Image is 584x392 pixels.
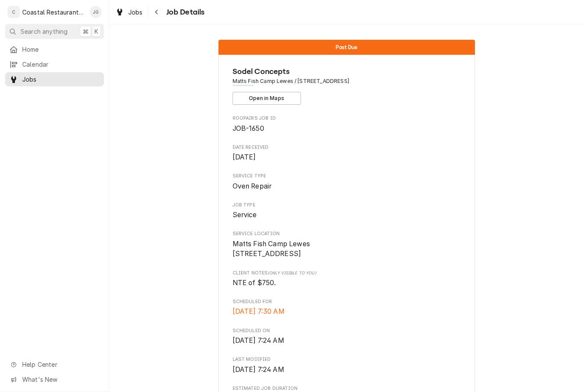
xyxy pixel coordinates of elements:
span: Date Received [233,152,461,162]
div: Service Type [233,173,461,191]
span: Scheduled On [233,327,461,334]
div: C [8,6,20,18]
button: Search anything⌘K [5,24,104,39]
span: Roopairs Job ID [233,124,461,134]
span: Client Notes [233,270,461,277]
span: Estimated Job Duration [233,385,461,392]
span: Date Received [233,144,461,151]
span: Past Due [336,44,357,50]
span: NTE of $750. [233,279,276,287]
div: JG [90,6,102,18]
span: K [94,27,98,36]
div: James Gatton's Avatar [90,6,102,18]
div: [object Object] [233,270,461,288]
span: Job Type [233,202,461,209]
span: [DATE] [233,153,256,161]
a: Go to Help Center [5,357,104,371]
span: Help Center [22,360,99,369]
button: Navigate back [150,5,164,19]
span: Home [22,45,100,54]
div: Status [218,40,475,55]
span: Job Details [164,6,205,18]
button: Open in Maps [233,92,301,105]
div: Scheduled On [233,327,461,346]
a: Jobs [112,5,146,19]
a: Calendar [5,57,104,71]
span: [DATE] 7:24 AM [233,365,284,374]
a: Jobs [5,72,104,86]
span: Service [233,211,257,219]
div: Roopairs Job ID [233,115,461,133]
span: What's New [22,375,99,384]
span: Matts Fish Camp Lewes [STREET_ADDRESS] [233,240,310,258]
div: Service Location [233,230,461,259]
span: [DATE] 7:30 AM [233,307,285,315]
span: Job Type [233,210,461,220]
div: Date Received [233,144,461,162]
span: Scheduled On [233,336,461,346]
span: Service Location [233,230,461,237]
a: Home [5,42,104,56]
span: Service Type [233,173,461,180]
span: Last Modified [233,365,461,375]
span: JOB-1650 [233,124,264,133]
div: Coastal Restaurant Repair [22,8,85,17]
span: Oven Repair [233,182,272,190]
a: Go to What's New [5,372,104,386]
div: Last Modified [233,356,461,374]
span: Service Type [233,181,461,192]
span: Jobs [128,8,143,17]
span: ⌘ [83,27,88,36]
span: [object Object] [233,278,461,288]
span: Jobs [22,75,100,84]
span: Last Modified [233,356,461,363]
div: Scheduled For [233,298,461,317]
span: Address [233,77,461,85]
div: Job Type [233,202,461,220]
span: Search anything [21,27,68,36]
span: Scheduled For [233,307,461,317]
span: Scheduled For [233,298,461,305]
span: Roopairs Job ID [233,115,461,122]
span: [DATE] 7:24 AM [233,336,284,345]
span: (Only Visible to You) [268,271,316,275]
span: Calendar [22,60,100,69]
span: Service Location [233,239,461,259]
div: Client Information [233,66,461,105]
span: Name [233,66,461,77]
